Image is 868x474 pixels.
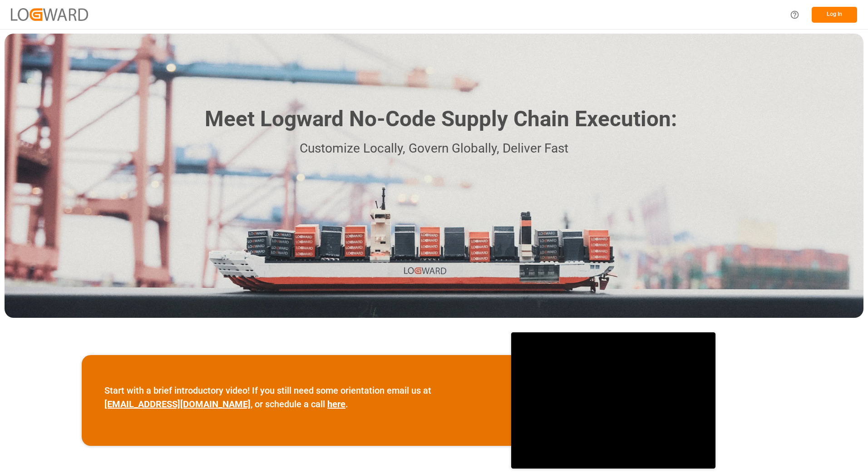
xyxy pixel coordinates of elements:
button: Log In [812,7,857,23]
p: Start with a brief introductory video! If you still need some orientation email us at , or schedu... [104,384,488,411]
h1: Meet Logward No-Code Supply Chain Execution: [205,103,677,135]
p: Customize Locally, Govern Globally, Deliver Fast [191,138,677,159]
button: Help Center [784,5,805,25]
a: [EMAIL_ADDRESS][DOMAIN_NAME] [104,399,251,410]
img: Logward_new_orange.png [11,8,88,20]
a: here [327,399,345,410]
